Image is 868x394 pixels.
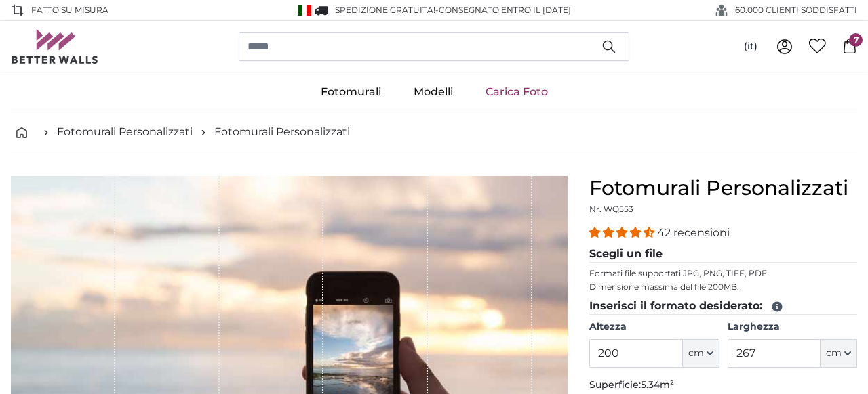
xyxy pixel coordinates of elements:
[11,29,99,64] img: Betterwalls
[439,5,571,15] span: Consegnato entro il [DATE]
[589,282,857,292] p: Dimensione massima del file 200MB.
[728,320,857,334] label: Larghezza
[589,378,857,392] p: Superficie:
[298,5,311,16] img: Italia
[589,320,719,334] label: Altezza
[31,4,108,16] span: Fatto su misura
[688,347,704,360] span: cm
[683,339,719,368] button: cm
[435,5,571,15] span: -
[821,339,857,368] button: cm
[589,246,857,263] legend: Scegli un file
[589,176,857,200] h1: Fotomurali Personalizzati
[397,74,469,110] a: Modelli
[733,35,768,59] button: (it)
[589,298,857,315] legend: Inserisci il formato desiderato:
[469,74,564,110] a: Carica Foto
[589,268,857,279] p: Formati file supportati JPG, PNG, TIFF, PDF.
[57,124,193,140] a: Fotomurali Personalizzati
[304,74,397,110] a: Fotomurali
[214,124,350,140] a: Fotomurali Personalizzati
[589,226,657,239] span: 4.38 stars
[735,4,857,16] span: 60.000 CLIENTI SODDISFATTI
[641,378,674,391] span: 5.34m²
[335,5,435,15] span: Spedizione GRATUITA!
[589,204,633,214] span: Nr. WQ553
[849,33,863,47] span: 7
[11,110,857,154] nav: breadcrumbs
[657,226,730,239] span: 42 recensioni
[826,347,842,360] span: cm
